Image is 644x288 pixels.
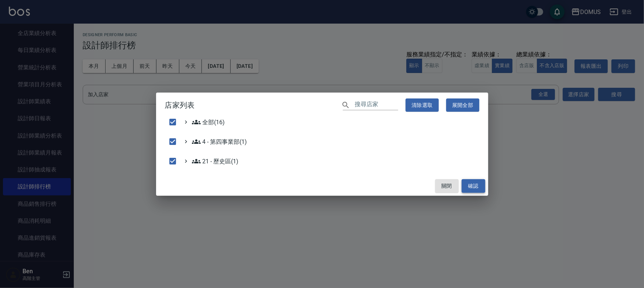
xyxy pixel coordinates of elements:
span: 4 - 第四事業部(1) [192,137,247,146]
button: 展開全部 [446,98,479,112]
button: 關閉 [435,179,459,193]
input: 搜尋店家 [355,100,398,110]
span: 全部(16) [192,118,225,126]
span: 21 - 歷史區(1) [192,157,238,166]
button: 清除選取 [406,98,439,112]
button: 確認 [462,179,485,193]
h2: 店家列表 [156,93,488,118]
